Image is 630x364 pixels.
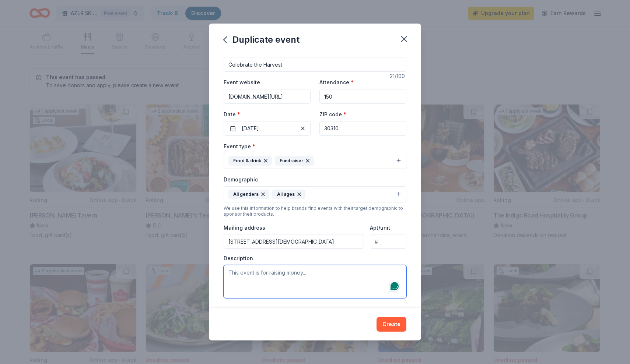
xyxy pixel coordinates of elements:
label: Event website [224,79,260,86]
input: Spring Fundraiser [224,57,406,72]
label: Demographic [224,176,258,183]
label: Attendance [319,79,354,86]
div: Duplicate event [224,34,300,46]
label: Apt/unit [370,224,390,232]
div: 21 /100 [390,72,406,81]
div: We use this information to help brands find events with their target demographic to sponsor their... [224,205,406,217]
label: Description [224,255,253,262]
button: Food & drinkFundraiser [224,153,406,169]
div: Fundraiser [275,156,314,166]
label: Mailing address [224,224,265,232]
button: [DATE] [224,121,311,136]
input: 20 [319,89,406,104]
input: # [370,234,406,249]
div: Food & drink [228,156,272,166]
button: All gendersAll ages [224,186,406,202]
input: Enter a US address [224,234,364,249]
div: All genders [228,190,269,199]
label: Date [224,111,311,118]
input: https://www... [224,89,311,104]
div: All ages [272,190,305,199]
label: Event type [224,143,255,150]
label: ZIP code [319,111,346,118]
button: Create [377,317,406,332]
input: 12345 (U.S. only) [319,121,406,136]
